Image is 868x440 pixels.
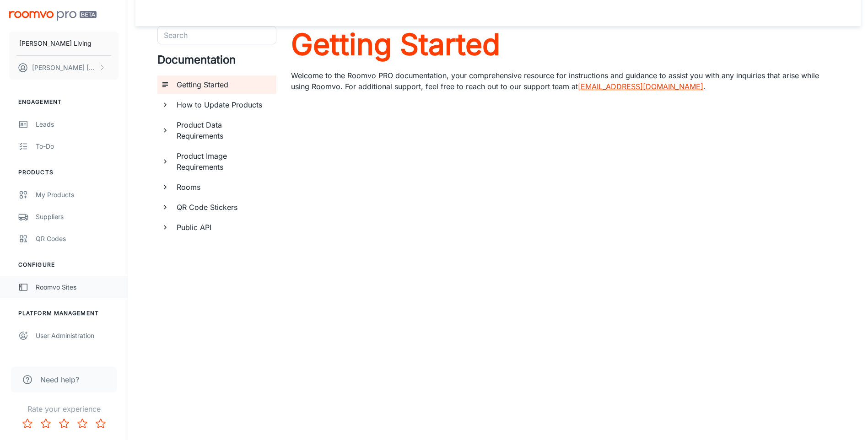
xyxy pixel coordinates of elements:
[7,403,120,414] p: Rate your experience
[291,70,839,92] p: Welcome to the Roomvo PRO documentation, your comprehensive resource for instructions and guidanc...
[157,52,276,68] h4: Documentation
[55,414,73,433] button: Rate 3 star
[177,222,269,233] h6: Public API
[177,119,269,141] h6: Product Data Requirements
[9,32,119,55] button: [PERSON_NAME] Living
[19,38,92,48] p: [PERSON_NAME] Living
[36,331,119,341] div: User Administration
[92,414,110,433] button: Rate 5 star
[177,150,269,172] h6: Product Image Requirements
[37,414,55,433] button: Rate 2 star
[32,63,97,73] p: [PERSON_NAME] [PERSON_NAME]
[578,82,703,91] a: [EMAIL_ADDRESS][DOMAIN_NAME]
[177,79,269,90] h6: Getting Started
[36,190,119,200] div: My Products
[36,234,119,244] div: QR Codes
[36,119,119,129] div: Leads
[157,75,276,236] ul: documentation page list
[18,414,37,433] button: Rate 1 star
[9,56,119,80] button: [PERSON_NAME] [PERSON_NAME]
[177,99,269,110] h6: How to Update Products
[9,11,97,21] img: Roomvo PRO Beta
[73,414,92,433] button: Rate 4 star
[271,35,273,37] button: Open
[177,202,269,213] h6: QR Code Stickers
[36,282,119,292] div: Roomvo Sites
[291,96,839,403] iframe: vimeo-869182452
[36,141,119,151] div: To-do
[291,26,839,63] a: Getting Started
[40,374,79,385] span: Need help?
[177,182,269,193] h6: Rooms
[36,212,119,222] div: Suppliers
